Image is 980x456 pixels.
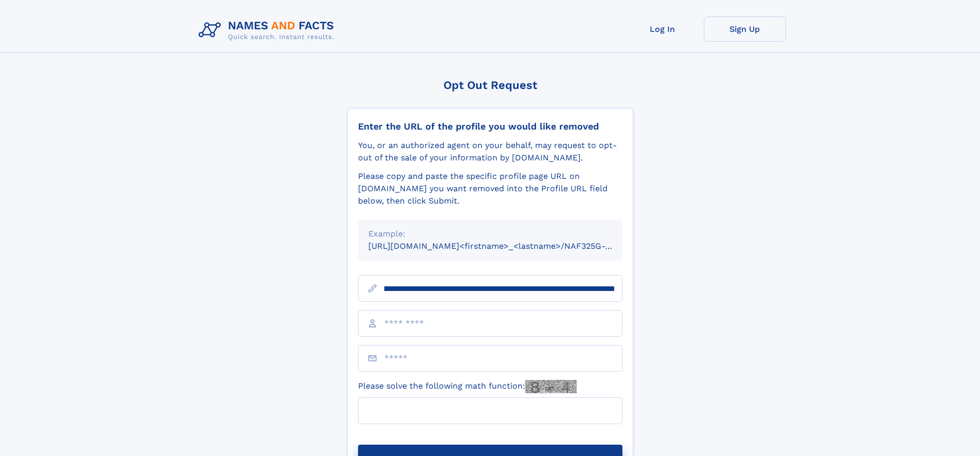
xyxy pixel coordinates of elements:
[368,241,642,251] small: [URL][DOMAIN_NAME]<firstname>_<lastname>/NAF325G-xxxxxxxx
[358,121,622,132] div: Enter the URL of the profile you would like removed
[194,16,343,44] img: Logo Names and Facts
[368,228,612,240] div: Example:
[347,79,633,92] div: Opt Out Request
[704,16,786,42] a: Sign Up
[358,380,577,393] label: Please solve the following math function:
[621,16,704,42] a: Log In
[358,139,622,164] div: You, or an authorized agent on your behalf, may request to opt-out of the sale of your informatio...
[358,170,622,207] div: Please copy and paste the specific profile page URL on [DOMAIN_NAME] you want removed into the Pr...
